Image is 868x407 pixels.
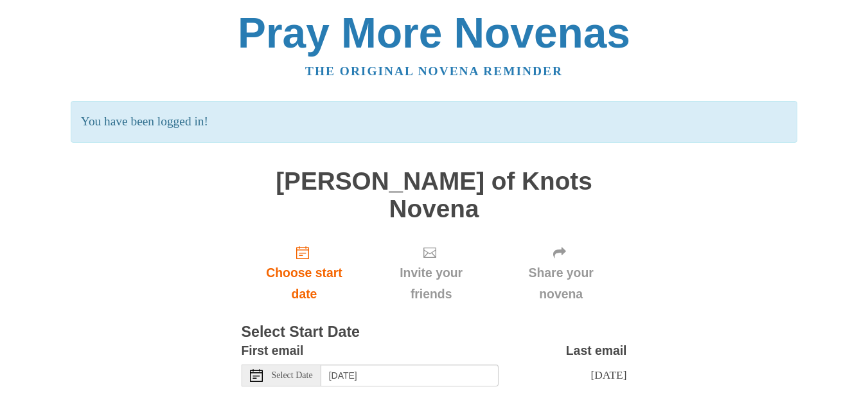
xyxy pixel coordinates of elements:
label: Last email [566,340,627,361]
span: Invite your friends [380,262,482,305]
a: Choose start date [242,235,368,312]
div: Click "Next" to confirm your start date first. [367,235,495,312]
span: Select Date [272,371,313,380]
div: Click "Next" to confirm your start date first. [495,235,627,312]
span: [DATE] [590,368,626,381]
h1: [PERSON_NAME] of Knots Novena [242,168,627,222]
a: Pray More Novenas [238,9,630,57]
h3: Select Start Date [242,324,627,341]
span: Share your novena [508,262,614,305]
span: Choose start date [254,262,355,305]
p: You have been logged in! [71,101,797,143]
a: The original novena reminder [305,64,563,78]
label: First email [242,340,304,361]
